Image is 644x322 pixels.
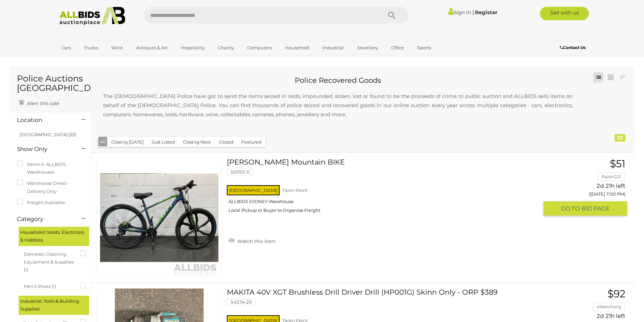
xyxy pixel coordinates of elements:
[147,137,179,147] button: Just Listed
[413,42,435,53] a: Sports
[232,158,538,218] a: [PERSON_NAME] Mountain BIKE 55093-11 [GEOGRAPHIC_DATA] Taren Point ALLBIDS SYDNEY Warehouse Local...
[281,42,314,53] a: Household
[540,7,589,20] a: Sell with us
[24,281,74,290] span: Men's Shoes (1)
[581,205,610,213] span: BID PAGE
[56,7,129,25] img: Allbids.com.au
[96,76,579,84] h2: Police Recovered Goods
[20,132,76,137] a: [GEOGRAPHIC_DATA] (22)
[448,9,471,16] a: Sign In
[549,158,627,216] a: $51 RazarG22 2d 21h left ([DATE] 7:00 PM) GO TOBID PAGE
[17,146,71,152] h4: Show Only
[132,42,172,53] a: Antiques & Art
[79,42,102,53] a: Trucks
[17,199,65,206] label: Freight Available
[17,216,71,222] h4: Category
[375,7,409,24] button: Search
[560,44,587,51] a: Contact Us
[243,42,276,53] a: Computers
[107,137,148,147] button: Closing [DATE]
[19,227,89,246] div: Household Goods, Electricals & Hobbies
[387,42,408,53] a: Office
[561,205,581,213] span: GO TO
[607,288,625,300] span: $92
[610,157,625,170] span: $51
[100,158,218,277] img: 55093-11a.jpeg
[227,236,277,246] a: Watch this item
[96,85,579,126] p: The [DEMOGRAPHIC_DATA] Police have got to send the items seized in raids, impounded, stolen, lost...
[17,98,61,108] a: Alert this sale
[560,45,586,50] b: Contact Us
[24,249,74,274] span: Domestic Cleaning Equipment & Supplies (1)
[17,179,84,195] label: Warehouse Direct - Delivery Only
[107,42,127,53] a: Wine
[25,100,59,106] span: Alert this sale
[57,53,114,65] a: [GEOGRAPHIC_DATA]
[214,42,238,53] a: Charity
[176,42,209,53] a: Hospitality
[544,201,627,216] button: GO TOBID PAGE
[19,296,89,315] div: Industrial, Tools & Building Supplies
[318,42,348,53] a: Industrial
[179,137,215,147] button: Closing Next
[615,134,625,142] div: 22
[17,74,84,93] h1: Police Auctions [GEOGRAPHIC_DATA]
[215,137,238,147] button: Closed
[472,8,474,16] span: |
[17,160,84,176] label: Items in ALLBIDS Warehouses
[17,117,71,123] h4: Location
[236,238,276,244] span: Watch this item
[237,137,266,147] button: Featured
[353,42,382,53] a: Jewellery
[475,9,497,16] a: Register
[57,42,75,53] a: Cars
[98,137,108,147] button: All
